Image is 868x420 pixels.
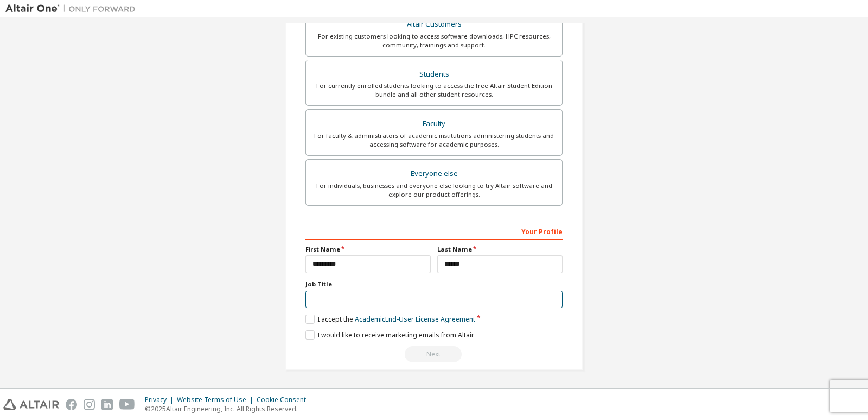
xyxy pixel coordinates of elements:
img: linkedin.svg [101,399,113,410]
p: © 2025 Altair Engineering, Inc. All Rights Reserved. [145,404,312,413]
div: Faculty [312,116,556,131]
div: Your Profile [305,222,563,240]
img: facebook.svg [66,399,77,410]
label: First Name [305,245,431,254]
label: I accept the [305,315,475,324]
div: For individuals, businesses and everyone else looking to try Altair software and explore our prod... [312,181,556,199]
div: Website Terms of Use [177,396,257,404]
div: For currently enrolled students looking to access the free Altair Student Edition bundle and all ... [312,82,556,99]
div: Students [312,67,556,82]
div: For faculty & administrators of academic institutions administering students and accessing softwa... [312,131,556,149]
img: instagram.svg [84,399,95,410]
img: altair_logo.svg [3,399,59,410]
img: Altair One [5,3,141,14]
img: youtube.svg [119,399,135,410]
label: Last Name [437,245,563,254]
div: You need to provide your academic email [305,346,563,362]
div: Privacy [145,396,177,404]
div: Cookie Consent [257,396,312,404]
div: Everyone else [312,166,556,181]
div: For existing customers looking to access software downloads, HPC resources, community, trainings ... [312,32,556,49]
label: I would like to receive marketing emails from Altair [305,330,474,340]
label: Job Title [305,280,563,289]
div: Altair Customers [312,17,556,32]
a: Academic End-User License Agreement [355,315,475,324]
